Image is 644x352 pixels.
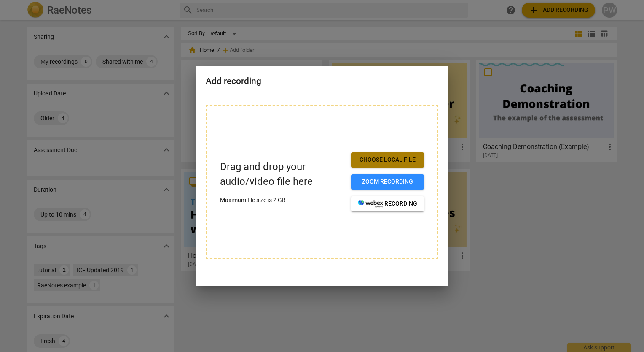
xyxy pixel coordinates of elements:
[206,76,438,87] h2: Add recording
[351,174,424,190] button: Zoom recording
[358,156,417,164] span: Choose local file
[351,196,424,211] button: recording
[351,152,424,168] button: Choose local file
[358,200,417,208] span: recording
[220,196,344,205] p: Maximum file size is 2 GB
[358,178,417,186] span: Zoom recording
[220,160,344,189] p: Drag and drop your audio/video file here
